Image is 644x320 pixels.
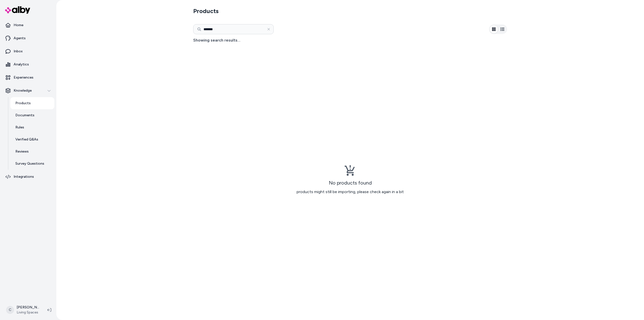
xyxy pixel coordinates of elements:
a: Reviews [10,146,54,158]
p: Analytics [14,62,29,67]
p: Agents [14,36,26,41]
button: Knowledge [2,85,54,97]
h2: Products [193,7,219,15]
a: Products [10,97,54,109]
p: Knowledge [14,88,32,93]
a: Documents [10,109,54,121]
p: [PERSON_NAME] [17,305,39,310]
a: Rules [10,121,54,133]
h3: No products found [329,180,372,186]
p: Reviews [15,149,29,154]
a: Verified Q&As [10,133,54,146]
p: Documents [15,113,34,118]
a: Analytics [2,58,54,70]
p: Rules [15,125,24,130]
span: Living Spaces [17,310,39,315]
a: Inbox [2,45,54,57]
a: Survey Questions [10,158,54,170]
img: alby Logo [5,6,30,14]
p: products might still be importing, please check again in a bit [297,189,404,195]
h4: Showing search results... [193,37,507,43]
p: Integrations [14,174,34,179]
a: Agents [2,32,54,44]
p: Experiences [14,75,33,80]
p: Products [15,101,31,106]
a: Home [2,19,54,31]
p: Survey Questions [15,161,44,166]
p: Verified Q&As [15,137,38,142]
a: Experiences [2,72,54,84]
span: C [6,306,14,314]
p: Inbox [14,49,23,54]
button: C[PERSON_NAME]Living Spaces [3,302,43,318]
p: Home [14,23,23,28]
a: Integrations [2,171,54,183]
